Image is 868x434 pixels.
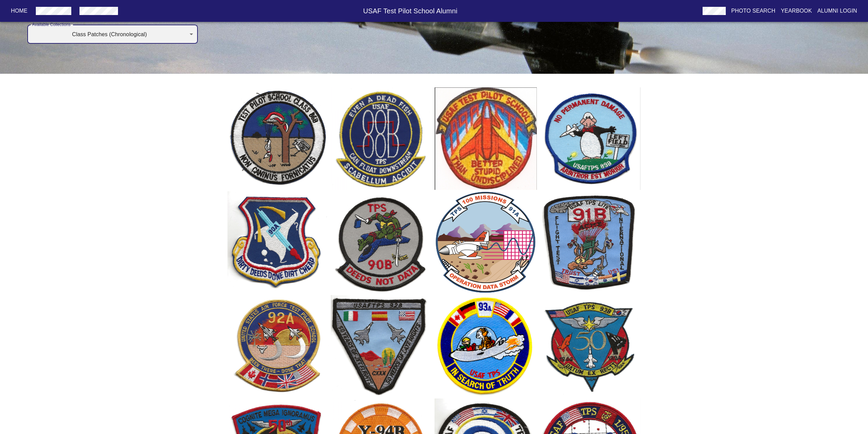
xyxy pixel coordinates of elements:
[227,87,330,190] img: Class Patch 1986b
[331,295,433,397] img: Class 1992B
[778,5,814,17] button: Yearbook
[227,191,330,294] img: Class Patch 1990a
[8,5,30,17] button: Home
[781,7,812,15] p: Yearbook
[227,295,330,397] img: Class Patch 1992a
[11,7,28,15] p: Home
[538,87,641,190] img: Class Patch 1989b
[731,7,776,15] p: Photo Search
[331,87,433,190] img: Class Patch 1988b
[435,191,537,294] img: Class 1991A
[435,295,537,397] img: Class 1993a
[27,25,198,44] div: Class Patches (Chronological)
[538,295,641,397] img: Class Patch 1993b
[435,87,537,190] img: Class Patch 1989a
[815,5,860,17] button: Alumni Login
[818,7,857,15] p: Alumni Login
[121,5,700,16] h6: USAF Test Pilot School Alumni
[729,5,778,17] button: Photo Search
[331,191,433,294] img: Class Patch 1990b
[538,191,641,294] img: Class Patch 1991b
